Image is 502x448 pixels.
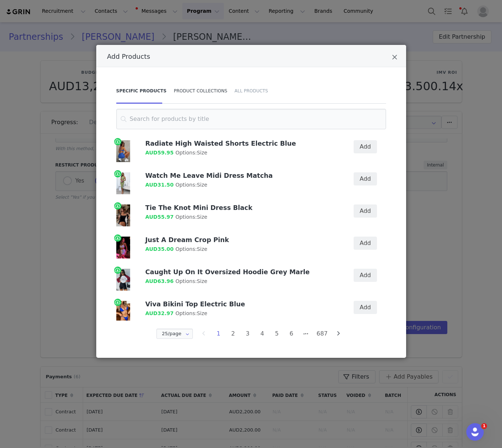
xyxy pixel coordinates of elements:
[145,182,174,188] span: AUD31.50
[116,172,131,194] img: WATCH_ME_LEAVE_MIDI_DRESS_17.08.21_01_765c6cb9-3cc6-441b-af98-c324abacddfc.jpg
[354,140,377,153] button: Add
[354,301,377,314] button: Add
[145,310,174,316] span: AUD32.97
[175,182,207,188] span: Options:
[116,301,131,323] img: 05-06-2023-11-37-00.jpg
[145,269,332,276] h4: Caught Up On It Oversized Hoodie Grey Marle
[286,329,297,339] li: 6
[481,423,487,429] span: 1
[145,278,174,284] span: AUD63.96
[116,237,131,259] img: IMG_2872.jpg
[354,237,377,250] button: Add
[466,423,484,441] iframe: Intercom live chat
[145,301,332,308] h4: Viva Bikini Top Electric Blue
[315,329,329,339] li: 687
[116,269,131,291] img: CAUGHT_UP_ON_IT_HOODIE_17.05..23_01.jpg
[145,214,174,220] span: AUD55.97
[227,329,238,339] li: 2
[175,214,207,220] span: Options:
[197,214,207,220] span: Size
[145,204,332,212] h4: Tie The Knot Mini Dress Black
[145,246,174,252] span: AUD35.00
[175,150,207,156] span: Options:
[354,204,377,218] button: Add
[175,246,207,252] span: Options:
[197,150,207,156] span: Size
[354,172,377,185] button: Add
[175,310,207,316] span: Options:
[156,329,193,339] input: Select
[197,278,207,284] span: Size
[96,45,406,358] div: Add Products
[242,329,253,339] li: 3
[271,329,282,339] li: 5
[116,204,131,226] img: 352449949_960352868341006_1033635113227497828_n.jpg
[6,6,253,14] body: Rich Text Area. Press ALT-0 for help.
[257,329,268,339] li: 4
[116,140,131,162] img: white-fox-race-me-sports-bra-electric-blue--radiate-high-waisted-shorts-electric-blue.14.08.25.12...
[145,237,332,244] h4: Just A Dream Crop Pink
[213,329,224,339] li: 1
[145,172,332,180] h4: Watch Me Leave Midi Dress Matcha
[197,310,207,316] span: Size
[197,246,207,252] span: Size
[354,269,377,282] button: Add
[175,278,207,284] span: Options:
[145,140,332,148] h4: Radiate High Waisted Shorts Electric Blue
[197,182,207,188] span: Size
[145,150,174,156] span: AUD59.95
